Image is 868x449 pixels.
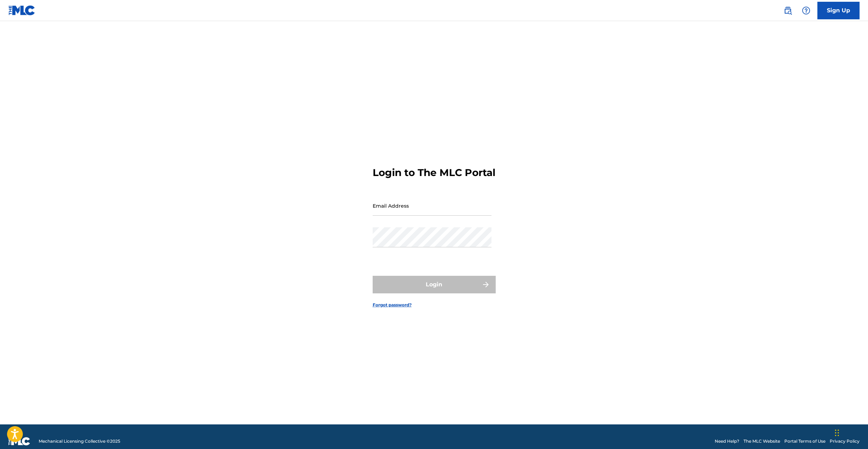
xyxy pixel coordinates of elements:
[817,2,860,19] a: Sign Up
[781,4,795,18] a: Public Search
[799,4,813,18] div: Help
[8,437,30,445] img: logo
[373,167,495,179] h3: Login to The MLC Portal
[744,438,780,444] a: The MLC Website
[833,415,868,449] iframe: Chat Widget
[39,438,120,444] span: Mechanical Licensing Collective © 2025
[830,438,860,444] a: Privacy Policy
[784,6,792,15] img: search
[802,6,810,15] img: help
[784,438,825,444] a: Portal Terms of Use
[835,422,839,443] div: Drag
[715,438,739,444] a: Need Help?
[8,5,36,15] img: MLC Logo
[373,302,412,308] a: Forgot password?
